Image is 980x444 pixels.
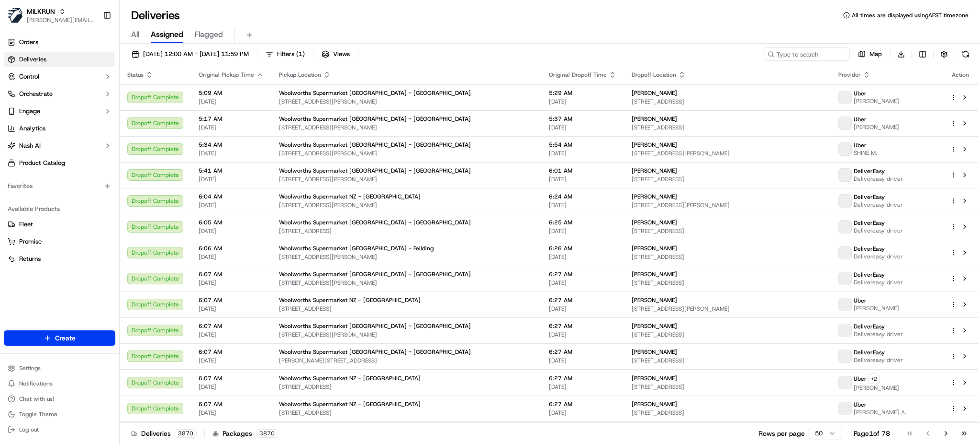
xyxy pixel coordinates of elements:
span: DeliverEasy [854,271,885,279]
span: [STREET_ADDRESS][PERSON_NAME] [632,150,823,157]
span: Uber [854,375,867,383]
button: Fleet [4,217,115,232]
span: [DATE] [199,150,264,157]
h1: Deliveries [131,8,180,23]
span: Settings [19,364,41,372]
span: DeliverEasy [854,323,885,330]
span: Woolworths Supermarket [GEOGRAPHIC_DATA] - [GEOGRAPHIC_DATA] [279,167,471,175]
p: Rows per page [758,429,805,438]
div: Packages [212,429,278,438]
span: [DATE] [199,409,264,417]
span: Filters [277,50,305,58]
span: [STREET_ADDRESS] [632,279,823,287]
span: All [131,29,139,40]
span: 5:54 AM [549,141,616,149]
span: Woolworths Supermarket [GEOGRAPHIC_DATA] - Feilding [279,245,434,252]
a: Returns [8,255,111,263]
span: Delivereasy driver [854,201,903,209]
span: [STREET_ADDRESS] [632,331,823,339]
button: Create [4,330,115,346]
span: DeliverEasy [854,167,885,175]
span: [DATE] [199,331,264,339]
input: Type to search [764,47,850,61]
span: 5:37 AM [549,115,616,123]
span: 6:07 AM [199,374,264,382]
span: Log out [19,426,39,433]
span: [DATE] [549,279,616,287]
span: [STREET_ADDRESS] [632,409,823,417]
span: [STREET_ADDRESS][PERSON_NAME] [279,124,534,131]
span: Dropoff Location [632,71,676,79]
button: Views [317,47,354,61]
div: Favorites [4,178,115,194]
span: Analytics [19,124,45,133]
span: [STREET_ADDRESS][PERSON_NAME] [279,98,534,105]
span: Create [55,333,76,343]
span: Woolworths Supermarket [GEOGRAPHIC_DATA] - [GEOGRAPHIC_DATA] [279,270,471,278]
span: Uber [854,141,867,149]
span: 6:07 AM [199,270,264,278]
span: 6:26 AM [549,245,616,252]
span: [DATE] [199,357,264,364]
span: [DATE] [549,175,616,183]
span: [STREET_ADDRESS] [632,253,823,261]
span: Woolworths Supermarket NZ - [GEOGRAPHIC_DATA] [279,193,421,200]
span: [DATE] [199,227,264,235]
span: 5:29 AM [549,89,616,97]
span: [DATE] [549,253,616,261]
span: [STREET_ADDRESS][PERSON_NAME] [279,150,534,157]
span: 6:24 AM [549,193,616,200]
span: Provider [838,71,861,79]
button: MILKRUN [27,7,55,16]
span: 5:09 AM [199,89,264,97]
button: Filters(1) [261,47,309,61]
span: 5:41 AM [199,167,264,175]
span: [DATE] [549,383,616,391]
span: 6:01 AM [549,167,616,175]
span: [DATE] [199,305,264,313]
span: 6:04 AM [199,193,264,200]
button: Promise [4,234,115,249]
span: All times are displayed using AEST timezone [852,12,969,19]
span: [PERSON_NAME] [632,374,677,382]
span: 6:27 AM [549,296,616,304]
span: 6:27 AM [549,322,616,330]
span: ( 1 ) [296,50,305,58]
span: Orchestrate [19,90,53,98]
button: Returns [4,251,115,267]
span: [DATE] [549,305,616,313]
span: [PERSON_NAME][STREET_ADDRESS] [279,357,534,364]
div: Available Products [4,201,115,217]
span: [PERSON_NAME] [632,141,677,149]
button: MILKRUNMILKRUN[PERSON_NAME][EMAIL_ADDRESS][DOMAIN_NAME] [4,4,99,27]
span: DeliverEasy [854,219,885,227]
a: Deliveries [4,52,115,67]
span: [PERSON_NAME] [632,245,677,252]
div: 3870 [256,429,278,438]
button: Map [854,47,886,61]
span: [STREET_ADDRESS][PERSON_NAME] [632,201,823,209]
span: [PERSON_NAME][EMAIL_ADDRESS][DOMAIN_NAME] [27,16,95,24]
a: Orders [4,35,115,50]
span: 6:27 AM [549,348,616,356]
span: 6:07 AM [199,296,264,304]
span: [PERSON_NAME] [854,304,899,312]
span: Woolworths Supermarket [GEOGRAPHIC_DATA] - [GEOGRAPHIC_DATA] [279,322,471,330]
span: [DATE] [199,383,264,391]
span: Woolworths Supermarket NZ - [GEOGRAPHIC_DATA] [279,374,421,382]
button: Notifications [4,377,115,390]
span: [PERSON_NAME] [632,270,677,278]
span: 6:07 AM [199,348,264,356]
span: SHINE M. [854,149,877,157]
span: 5:17 AM [199,115,264,123]
span: Pylon [95,34,116,41]
span: Woolworths Supermarket [GEOGRAPHIC_DATA] - [GEOGRAPHIC_DATA] [279,348,471,356]
a: Fleet [8,220,111,229]
span: DeliverEasy [854,349,885,356]
span: 6:25 AM [549,219,616,226]
span: [STREET_ADDRESS] [279,227,534,235]
span: Notifications [19,380,53,387]
span: [DATE] [199,279,264,287]
span: [PERSON_NAME] [854,97,899,105]
button: Settings [4,362,115,375]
